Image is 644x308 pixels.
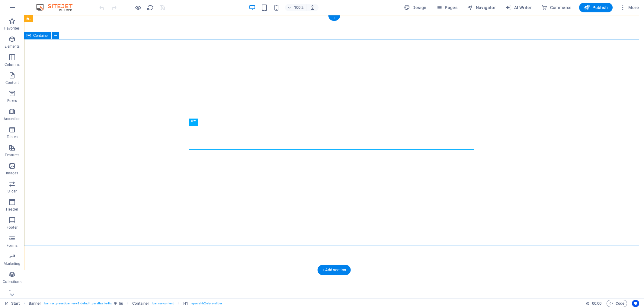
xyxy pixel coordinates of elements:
span: Navigator [467,5,496,11]
button: Publish [579,3,613,12]
button: Code [607,300,627,307]
i: On resize automatically adjust zoom level to fit chosen device. [310,5,315,10]
p: Header [6,207,18,212]
p: Slider [8,189,17,194]
button: reload [146,4,154,11]
span: . banner .preset-banner-v3-default .parallax .ie-fix [43,300,112,307]
span: Publish [584,5,608,11]
span: Click to select. Double-click to edit [183,300,188,307]
button: Pages [434,3,460,12]
p: Content [5,80,19,85]
span: : [596,301,597,306]
h6: 100% [294,4,304,11]
span: . special-h2-style-slider [191,300,222,307]
p: Footer [7,225,18,230]
p: Accordion [4,116,21,121]
span: More [620,5,639,11]
p: Favorites [4,26,20,31]
span: Click to select. Double-click to edit [132,300,149,307]
button: AI Writer [503,3,534,12]
a: Click to cancel selection. Double-click to open Pages [5,300,20,307]
p: Elements [5,44,20,49]
span: Pages [436,5,457,11]
div: + Add section [317,265,351,275]
p: Features [5,153,19,157]
i: Reload page [147,4,154,11]
span: Click to select. Double-click to edit [29,300,41,307]
button: Navigator [465,3,498,12]
p: Boxes [7,98,17,103]
span: Design [404,5,427,11]
img: Editor Logo [35,4,80,11]
div: Design (Ctrl+Alt+Y) [402,3,429,12]
p: Tables [7,135,18,139]
i: This element contains a background [119,302,123,305]
p: Forms [7,243,18,248]
span: . banner-content [152,300,174,307]
p: Columns [5,62,20,67]
span: Container [33,34,49,37]
span: Commerce [541,5,572,11]
span: AI Writer [505,5,532,11]
p: Marketing [4,261,20,266]
button: Click here to leave preview mode and continue editing [134,4,142,11]
p: Images [6,171,18,176]
span: Code [609,300,624,307]
i: This element is a customizable preset [114,302,117,305]
button: More [617,3,641,12]
p: Collections [3,279,21,284]
div: + [328,15,340,21]
nav: breadcrumb [29,300,222,307]
button: Design [402,3,429,12]
button: Usercentrics [632,300,639,307]
button: 100% [285,4,306,11]
span: 00 00 [592,300,601,307]
button: Commerce [539,3,574,12]
h6: Session time [586,300,602,307]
